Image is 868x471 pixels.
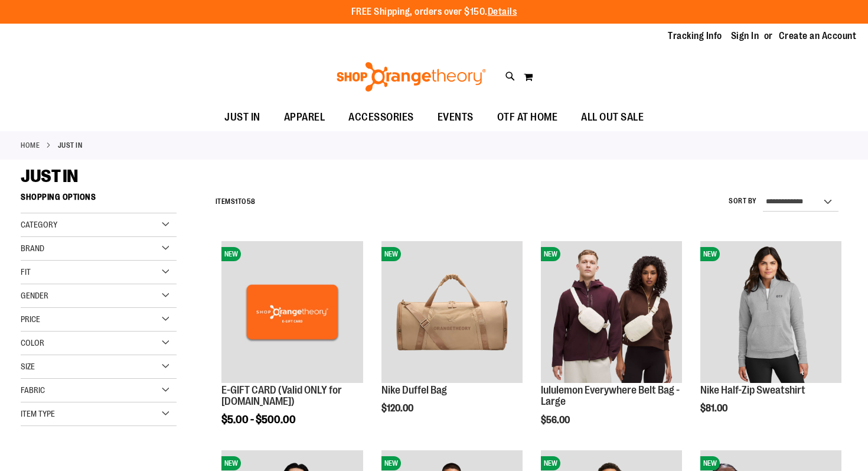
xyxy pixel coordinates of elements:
span: Item Type [21,409,55,418]
div: product [694,235,847,444]
a: Nike Half-Zip SweatshirtNEW [700,241,841,384]
span: $120.00 [381,403,415,414]
span: Brand [21,243,44,253]
span: JUST IN [21,166,78,186]
span: NEW [541,456,560,470]
span: 1 [235,197,238,206]
a: lululemon Everywhere Belt Bag - Large [541,384,680,408]
span: NEW [381,247,401,261]
label: Sort By [729,196,757,206]
a: E-GIFT CARD (Valid ONLY for ShopOrangetheory.com)NEW [221,241,363,384]
span: $81.00 [700,403,729,414]
a: Nike Half-Zip Sweatshirt [700,384,805,396]
a: E-GIFT CARD (Valid ONLY for [DOMAIN_NAME]) [221,384,342,408]
p: FREE Shipping, orders over $150. [351,5,517,19]
div: product [216,235,368,456]
a: lululemon Everywhere Belt Bag - LargeNEW [541,241,682,384]
span: NEW [221,456,241,470]
span: JUST IN [224,104,260,131]
span: 58 [247,197,256,206]
a: Tracking Info [668,30,722,43]
span: Size [21,362,35,371]
span: NEW [700,247,720,261]
span: ALL OUT SALE [581,104,644,131]
a: Sign In [731,30,759,43]
span: Gender [21,291,48,300]
span: Fit [21,267,31,277]
span: ACCESSORIES [348,104,414,131]
span: Category [21,220,57,229]
img: Nike Half-Zip Sweatshirt [700,241,841,382]
a: Home [21,140,40,151]
strong: JUST IN [58,140,83,151]
div: product [535,235,688,456]
span: EVENTS [438,104,474,131]
span: Color [21,338,44,347]
span: NEW [381,456,401,470]
a: Create an Account [779,30,857,43]
span: Price [21,314,40,324]
span: NEW [700,456,720,470]
div: product [376,235,528,444]
span: NEW [221,247,241,261]
img: Shop Orangetheory [335,62,488,92]
a: Details [488,7,517,17]
span: $5.00 - $500.00 [221,414,296,425]
a: Nike Duffel Bag [381,384,447,396]
span: OTF AT HOME [497,104,558,131]
h2: Items to [216,193,256,211]
img: lululemon Everywhere Belt Bag - Large [541,241,682,382]
span: NEW [541,247,560,261]
strong: Shopping Options [21,187,177,213]
span: Fabric [21,385,45,395]
img: E-GIFT CARD (Valid ONLY for ShopOrangetheory.com) [221,241,363,382]
img: Nike Duffel Bag [381,241,523,382]
span: APPAREL [284,104,325,131]
a: Nike Duffel BagNEW [381,241,523,384]
span: $56.00 [541,415,572,425]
